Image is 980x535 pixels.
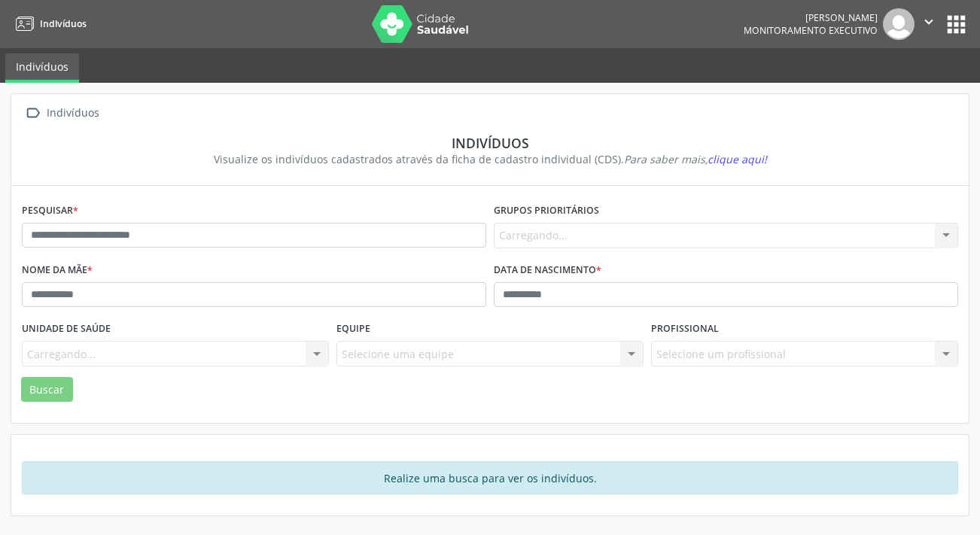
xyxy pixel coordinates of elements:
[22,259,93,282] label: Nome da mãe
[32,151,948,167] div: Visualize os indivíduos cadastrados através da ficha de cadastro individual (CDS).
[5,53,79,83] a: Indivíduos
[744,24,878,37] span: Monitoramento Executivo
[494,259,601,282] label: Data de nascimento
[336,318,370,341] label: Equipe
[921,14,937,30] i: 
[915,8,943,40] button: 
[11,11,87,36] a: Indivíduos
[943,11,969,38] button: apps
[22,318,111,341] label: Unidade de saúde
[22,102,44,124] i: 
[883,8,915,40] img: img
[651,318,719,341] label: Profissional
[22,461,958,494] div: Realize uma busca para ver os indivíduos.
[21,377,73,403] button: Buscar
[32,135,948,151] div: Indivíduos
[708,152,767,166] span: clique aqui!
[494,199,599,223] label: Grupos prioritários
[744,11,878,24] div: [PERSON_NAME]
[22,102,102,124] a:  Indivíduos
[44,102,102,124] div: Indivíduos
[22,199,78,223] label: Pesquisar
[624,152,767,166] i: Para saber mais,
[40,17,87,30] span: Indivíduos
